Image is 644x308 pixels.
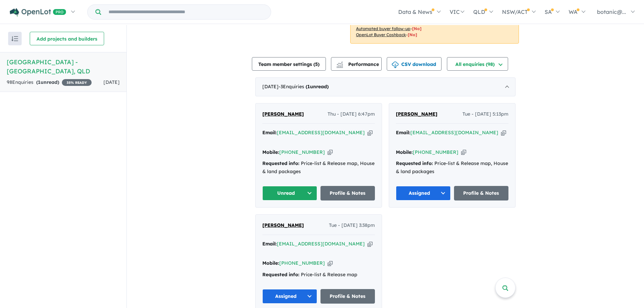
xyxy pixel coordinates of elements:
img: Openlot PRO Logo White [10,8,66,17]
a: [PHONE_NUMBER] [279,149,325,155]
img: line-chart.svg [337,62,343,65]
span: Tue - [DATE] 3:38pm [329,221,375,230]
strong: Mobile: [262,149,279,155]
span: - 3 Enquir ies [279,84,329,90]
button: Unread [262,186,317,200]
span: Thu - [DATE] 6:47pm [328,110,375,118]
span: botanic@... [597,8,626,15]
a: [EMAIL_ADDRESS][DOMAIN_NAME] [410,129,498,136]
button: CSV download [387,57,442,71]
button: Assigned [262,289,317,304]
a: [PHONE_NUMBER] [279,260,325,266]
button: Copy [328,260,333,267]
span: 35 % READY [62,79,92,86]
strong: Email: [262,241,277,247]
strong: Mobile: [262,260,279,266]
strong: Email: [396,129,410,136]
span: 1 [38,79,41,85]
div: 98 Enquir ies [7,78,92,87]
span: [DATE] [103,79,120,85]
button: Assigned [396,186,451,200]
strong: Email: [262,129,277,136]
button: All enquiries (98) [447,57,508,71]
a: [PERSON_NAME] [396,110,437,118]
a: [PERSON_NAME] [262,110,304,118]
u: OpenLot Buyer Cashback [356,32,406,37]
button: Copy [367,129,373,136]
strong: ( unread) [306,84,329,90]
button: Performance [331,57,382,71]
a: [EMAIL_ADDRESS][DOMAIN_NAME] [277,129,365,136]
a: Profile & Notes [320,186,375,200]
a: [PERSON_NAME] [262,221,304,230]
button: Copy [367,240,373,247]
button: Copy [501,129,506,136]
a: [PHONE_NUMBER] [413,149,458,155]
button: Add projects and builders [30,32,104,45]
div: Price-list & Release map, House & land packages [396,160,508,176]
button: Copy [461,149,466,156]
img: sort.svg [11,36,18,41]
span: 1 [307,84,310,90]
strong: Requested info: [396,160,433,166]
div: [DATE] [255,77,516,96]
span: Performance [337,61,379,67]
div: Price-list & Release map, House & land packages [262,160,375,176]
span: [No] [412,26,422,31]
span: [PERSON_NAME] [262,111,304,117]
button: Team member settings (5) [252,57,326,71]
a: [EMAIL_ADDRESS][DOMAIN_NAME] [277,241,365,247]
u: Automated buyer follow-up [356,26,410,31]
strong: Mobile: [396,149,413,155]
span: [PERSON_NAME] [396,111,437,117]
h5: [GEOGRAPHIC_DATA] - [GEOGRAPHIC_DATA] , QLD [7,57,120,76]
strong: Requested info: [262,271,300,278]
input: Try estate name, suburb, builder or developer [102,5,269,19]
a: Profile & Notes [320,289,375,304]
span: [No] [408,32,417,37]
button: Copy [328,149,333,156]
img: download icon [392,62,399,68]
img: bar-chart.svg [336,64,343,68]
strong: ( unread) [36,79,59,85]
span: [PERSON_NAME] [262,222,304,228]
span: 5 [315,61,318,67]
div: Price-list & Release map [262,271,375,279]
strong: Requested info: [262,160,300,166]
span: Tue - [DATE] 5:13pm [462,110,508,118]
a: Profile & Notes [454,186,509,200]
